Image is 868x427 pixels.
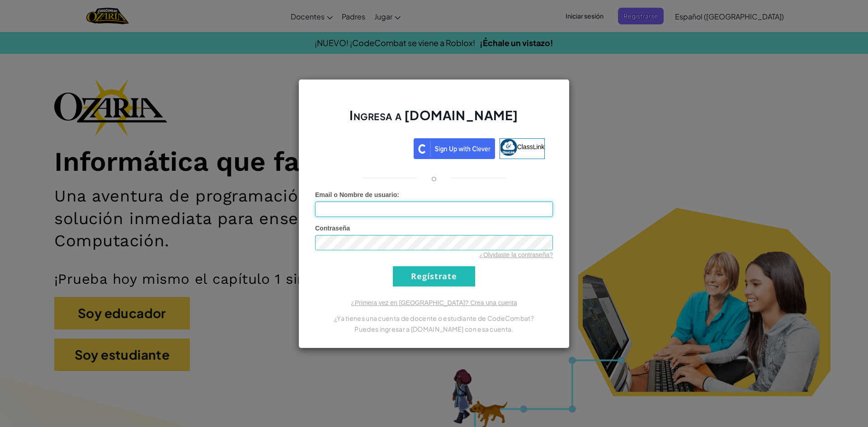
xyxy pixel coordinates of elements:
a: ¿Olvidaste la contraseña? [479,251,553,258]
img: classlink-logo-small.png [500,139,517,156]
a: ¿Primera vez en [GEOGRAPHIC_DATA]? Crea una cuenta [351,299,517,306]
iframe: Botón de Acceder con Google [319,137,414,157]
input: Regístrate [393,266,475,286]
label: : [315,190,399,199]
p: ¿Ya tienes una cuenta de docente o estudiante de CodeCombat? [315,313,553,324]
p: Puedes ingresar a [DOMAIN_NAME] con esa cuenta. [315,324,553,334]
img: clever_sso_button@2x.png [414,138,495,159]
p: o [431,173,437,183]
h2: Ingresa a [DOMAIN_NAME] [315,107,553,133]
span: Email o Nombre de usuario [315,191,397,198]
span: ClassLink [517,143,545,150]
span: Contraseña [315,225,350,232]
